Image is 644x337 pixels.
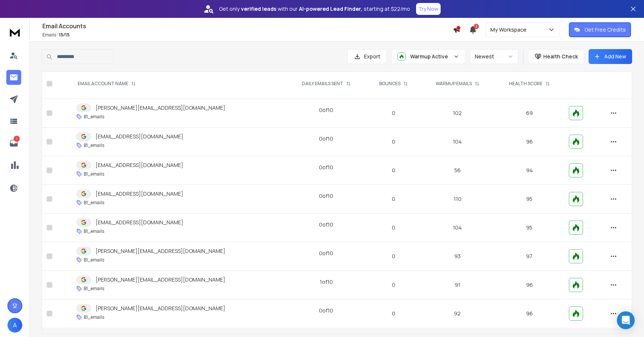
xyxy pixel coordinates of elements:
button: A [7,318,22,333]
p: B1_emails [84,114,104,120]
td: 96 [494,271,564,299]
td: 96 [494,299,564,328]
td: 102 [421,99,494,128]
img: logo [7,25,22,39]
button: Try Now [416,3,441,15]
p: 0 [371,138,416,145]
p: [PERSON_NAME][EMAIL_ADDRESS][DOMAIN_NAME] [96,305,225,312]
p: [PERSON_NAME][EMAIL_ADDRESS][DOMAIN_NAME] [96,104,225,112]
div: 0 of 10 [319,250,333,257]
button: Export [347,49,387,64]
td: 91 [421,271,494,299]
p: B1_emails [84,286,104,292]
p: [PERSON_NAME][EMAIL_ADDRESS][DOMAIN_NAME] [96,247,225,255]
p: BOUNCES [379,81,400,87]
p: 0 [371,281,416,289]
p: WARMUP EMAILS [436,81,472,87]
p: [EMAIL_ADDRESS][DOMAIN_NAME] [96,219,183,226]
p: Get Free Credits [585,26,626,33]
h1: Email Accounts [42,22,453,31]
p: B1_emails [84,171,104,177]
p: B1_emails [84,228,104,234]
div: 0 of 10 [319,135,333,142]
div: 0 of 10 [319,106,333,114]
td: 56 [421,156,494,185]
button: Health Check [528,49,584,64]
p: 1 [14,136,20,142]
div: 0 of 10 [319,307,333,314]
p: [EMAIL_ADDRESS][DOMAIN_NAME] [96,161,183,169]
strong: verified leads [241,5,276,13]
p: Try Now [418,5,438,13]
td: 110 [421,185,494,214]
td: 104 [421,214,494,242]
div: 0 of 10 [319,192,333,200]
p: 0 [371,167,416,174]
p: [EMAIL_ADDRESS][DOMAIN_NAME] [96,133,183,140]
p: 0 [371,224,416,231]
td: 104 [421,128,494,156]
td: 97 [494,242,564,271]
div: 0 of 10 [319,221,333,228]
td: 95 [494,214,564,242]
p: Get only with our starting at $22/mo [219,5,410,13]
p: B1_emails [84,200,104,206]
strong: AI-powered Lead Finder, [299,5,362,13]
p: B1_emails [84,257,104,263]
td: 95 [494,185,564,214]
button: Get Free Credits [569,22,631,37]
p: Warmup Active [410,53,450,60]
p: My Workspace [490,26,529,33]
span: 3 [474,24,479,29]
td: 96 [494,128,564,156]
p: B1_emails [84,142,104,148]
p: 0 [371,310,416,317]
div: 0 of 10 [319,164,333,171]
p: HEALTH SCORE [509,81,542,87]
td: 94 [494,156,564,185]
p: 0 [371,195,416,203]
p: [PERSON_NAME][EMAIL_ADDRESS][DOMAIN_NAME] [96,276,225,283]
span: 15 / 15 [59,32,70,38]
td: 93 [421,242,494,271]
div: EMAIL ACCOUNT NAME [78,81,136,87]
button: Newest [470,49,518,64]
a: 1 [6,136,21,151]
td: 92 [421,299,494,328]
button: Add New [589,49,632,64]
div: Open Intercom Messenger [617,311,635,329]
td: 69 [494,99,564,128]
p: B1_emails [84,314,104,320]
p: DAILY EMAILS SENT [302,81,343,87]
p: Health Check [543,53,578,60]
p: 0 [371,109,416,117]
p: 0 [371,253,416,260]
p: [EMAIL_ADDRESS][DOMAIN_NAME] [96,190,183,198]
p: Emails : [42,32,453,38]
div: 1 of 10 [320,278,333,286]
